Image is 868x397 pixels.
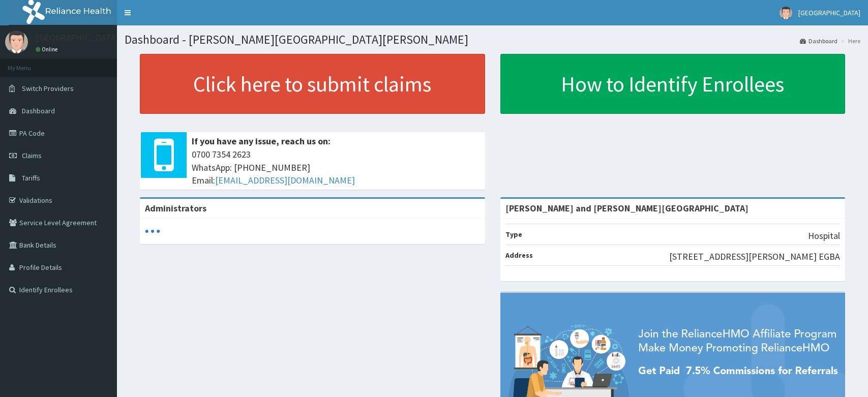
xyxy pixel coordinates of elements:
[22,106,55,115] span: Dashboard
[36,46,60,53] a: Online
[192,148,480,187] span: 0700 7354 2623 WhatsApp: [PHONE_NUMBER] Email:
[808,229,840,242] p: Hospital
[22,151,42,160] span: Claims
[125,33,860,46] h1: Dashboard - [PERSON_NAME][GEOGRAPHIC_DATA][PERSON_NAME]
[798,8,860,17] span: [GEOGRAPHIC_DATA]
[145,224,160,239] svg: audio-loading
[839,37,860,45] li: Here
[140,54,485,114] a: Click here to submit claims
[22,84,74,93] span: Switch Providers
[5,30,28,53] img: User Image
[505,202,749,214] strong: [PERSON_NAME] and [PERSON_NAME][GEOGRAPHIC_DATA]
[505,230,522,239] b: Type
[145,202,206,214] b: Administrators
[669,250,840,263] p: [STREET_ADDRESS][PERSON_NAME] EGBA
[505,251,533,260] b: Address
[800,37,837,45] a: Dashboard
[36,33,119,42] p: [GEOGRAPHIC_DATA]
[22,173,40,182] span: Tariffs
[780,7,792,19] img: User Image
[500,54,846,114] a: How to Identify Enrollees
[192,135,331,147] b: If you have any issue, reach us on:
[215,174,355,186] a: [EMAIL_ADDRESS][DOMAIN_NAME]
